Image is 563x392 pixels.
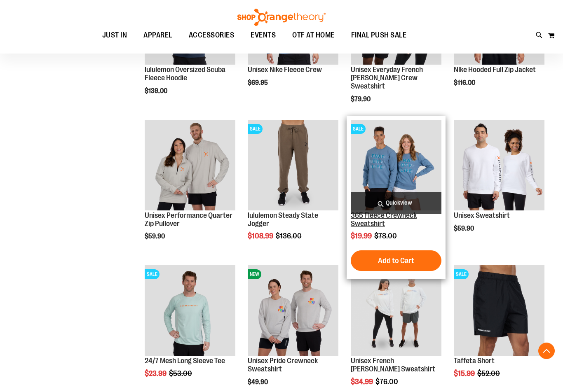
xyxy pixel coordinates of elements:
span: $34.99 [351,378,374,386]
span: OTF AT HOME [292,26,335,44]
a: Main Image of 1457095SALE [145,265,235,357]
div: product [244,116,342,261]
span: $136.00 [276,232,303,240]
a: lululemon Oversized Scuba Fleece Hoodie [145,65,225,82]
img: Unisex French Terry Crewneck Sweatshirt primary image [351,265,441,356]
img: 365 Fleece Crewneck Sweatshirt [351,120,441,210]
span: $116.00 [454,79,476,86]
a: EVENTS [242,26,284,45]
img: Unisex Pride Crewneck Sweatshirt [248,265,338,356]
a: 24/7 Mesh Long Sleeve Tee [145,357,225,365]
a: lululemon Steady State Jogger [248,211,318,228]
span: SALE [145,269,160,279]
span: $59.90 [454,225,475,232]
span: $139.00 [145,87,169,95]
span: $49.90 [248,378,269,386]
span: SALE [454,269,469,279]
a: Unisex Performance Quarter Zip Pullover [145,120,235,212]
img: Shop Orangetheory [236,9,327,26]
span: Add to Cart [378,256,414,265]
a: NIke Hooded Full Zip Jacket [454,65,536,74]
a: 365 Fleece Crewneck SweatshirtSALE [351,120,441,212]
span: ACCESSORIES [189,26,235,44]
span: SALE [248,124,263,134]
span: SALE [351,124,366,134]
a: Unisex Performance Quarter Zip Pullover [145,211,232,228]
span: $76.00 [375,378,399,386]
div: product [347,116,446,280]
a: 365 Fleece Crewneck Sweatshirt [351,211,417,228]
a: Unisex French [PERSON_NAME] Sweatshirt [351,357,435,373]
span: $53.00 [169,369,193,378]
img: Unisex Performance Quarter Zip Pullover [145,120,235,210]
span: APPAREL [143,26,172,44]
span: EVENTS [251,26,276,44]
a: FINAL PUSH SALE [343,26,415,45]
a: Quickview [351,192,441,214]
a: Unisex Pride Crewneck SweatshirtNEW [248,265,338,357]
a: Unisex French Terry Crewneck Sweatshirt primary imageSALE [351,265,441,357]
img: Main Image of 1457095 [145,265,235,356]
a: lululemon Steady State JoggerSALE [248,120,338,212]
span: FINAL PUSH SALE [351,26,407,44]
a: JUST IN [94,26,136,45]
a: Unisex Sweatshirt [454,120,544,212]
button: Back To Top [538,343,555,359]
a: Taffeta Short [454,357,495,365]
span: $52.00 [477,369,501,378]
img: Product image for Taffeta Short [454,265,544,356]
span: JUST IN [102,26,127,44]
a: Product image for Taffeta ShortSALE [454,265,544,357]
span: $79.90 [351,96,372,103]
span: $69.95 [248,79,269,86]
a: ACCESSORIES [181,26,243,45]
span: $19.99 [351,232,373,240]
a: Unisex Sweatshirt [454,211,510,219]
a: Unisex Everyday French [PERSON_NAME] Crew Sweatshirt [351,65,423,90]
button: Add to Cart [351,250,441,271]
a: APPAREL [135,26,181,44]
span: NEW [248,269,261,279]
span: $15.99 [454,369,476,378]
img: lululemon Steady State Jogger [248,120,338,210]
span: $78.00 [374,232,398,240]
div: product [141,116,239,261]
span: $59.90 [145,233,166,240]
div: product [450,116,549,253]
img: Unisex Sweatshirt [454,120,544,210]
a: OTF AT HOME [284,26,343,45]
span: $23.99 [145,369,168,378]
a: Unisex Nike Fleece Crew [248,65,322,74]
span: $108.99 [248,232,274,240]
a: Unisex Pride Crewneck Sweatshirt [248,357,318,373]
